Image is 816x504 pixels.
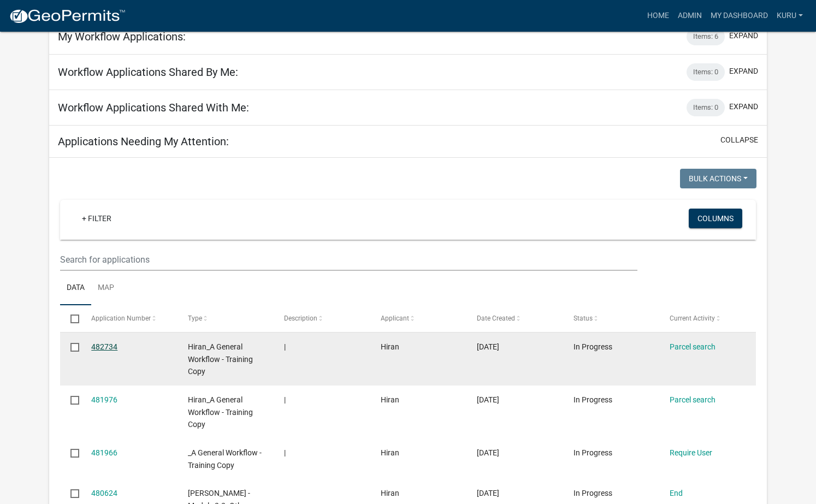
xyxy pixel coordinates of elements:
span: Applicant [381,315,409,322]
a: Home [643,5,673,26]
a: Data [60,271,91,306]
datatable-header-cell: Description [274,305,370,331]
button: collapse [720,134,758,146]
span: In Progress [573,489,612,497]
span: Type [188,315,202,322]
h5: Applications Needing My Attention: [58,135,229,148]
datatable-header-cell: Applicant [370,305,467,331]
a: Parcel search [670,342,716,351]
button: expand [729,101,758,112]
datatable-header-cell: Application Number [81,305,178,331]
span: Hiran [381,448,399,457]
button: Columns [689,209,742,228]
span: _A General Workflow - Training Copy [188,448,262,470]
span: 09/18/2025 [477,489,499,497]
span: 09/22/2025 [477,448,499,457]
button: expand [729,30,758,41]
a: Kuru [772,5,807,26]
span: | [284,342,286,351]
a: 481976 [91,395,117,404]
a: Require User [670,448,712,457]
a: End [670,489,683,497]
h5: My Workflow Applications: [58,30,186,43]
datatable-header-cell: Status [563,305,660,331]
input: Search for applications [60,248,637,271]
span: Hiran [381,395,399,404]
span: In Progress [573,342,612,351]
span: | [284,395,286,404]
a: Map [91,271,121,306]
div: Items: 0 [687,99,725,116]
span: Date Created [477,315,515,322]
h5: Workflow Applications Shared With Me: [58,101,249,114]
a: 481966 [91,448,117,457]
button: expand [729,66,758,77]
span: Status [573,315,593,322]
span: Hiran_A General Workflow - Training Copy [188,342,253,376]
span: Hiran_A General Workflow - Training Copy [188,395,253,429]
span: Description [284,315,317,322]
span: Hiran [381,342,399,351]
span: Hiran [381,489,399,497]
span: 09/23/2025 [477,342,499,351]
datatable-header-cell: Select [60,305,81,331]
span: In Progress [573,395,612,404]
div: Items: 0 [687,63,725,81]
span: 09/22/2025 [477,395,499,404]
span: | [284,448,286,457]
span: Application Number [91,315,151,322]
a: + Filter [73,209,120,228]
h5: Workflow Applications Shared By Me: [58,66,238,79]
datatable-header-cell: Type [178,305,274,331]
a: Admin [673,5,706,26]
span: In Progress [573,448,612,457]
datatable-header-cell: Date Created [466,305,563,331]
span: Current Activity [670,315,715,322]
a: 480624 [91,489,117,497]
datatable-header-cell: Current Activity [659,305,756,331]
a: My Dashboard [706,5,772,26]
a: 482734 [91,342,117,351]
div: Items: 6 [687,28,725,45]
a: Parcel search [670,395,716,404]
button: Bulk Actions [680,169,756,188]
